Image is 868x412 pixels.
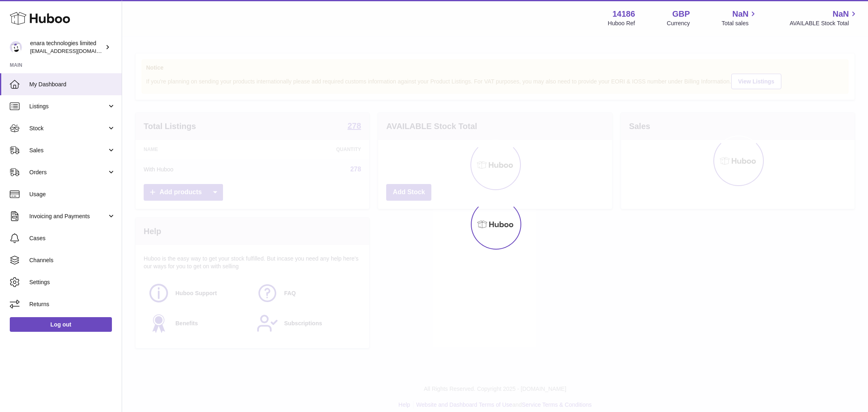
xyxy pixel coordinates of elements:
span: Cases [29,234,116,242]
div: enara technologies limited [30,39,103,55]
span: Invoicing and Payments [29,213,107,220]
span: Orders [29,169,107,176]
span: [EMAIL_ADDRESS][DOMAIN_NAME] [30,48,120,54]
strong: GBP [672,9,690,20]
div: Huboo Ref [608,20,635,27]
span: Listings [29,103,107,110]
span: AVAILABLE Stock Total [789,20,858,27]
span: My Dashboard [29,81,116,88]
strong: 14186 [612,9,635,20]
span: Sales [29,147,107,154]
span: NaN [732,9,748,20]
span: Settings [29,278,116,286]
span: Stock [29,125,107,132]
div: Currency [667,20,690,27]
span: Returns [29,300,116,308]
img: internalAdmin-14186@internal.huboo.com [10,41,22,53]
a: NaN AVAILABLE Stock Total [789,9,858,27]
a: Log out [10,317,112,332]
span: Channels [29,256,116,264]
span: Usage [29,191,116,198]
a: NaN Total sales [722,9,758,27]
span: Total sales [722,20,758,27]
span: NaN [833,9,849,20]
